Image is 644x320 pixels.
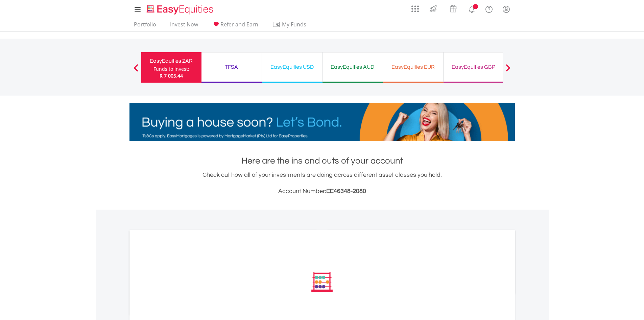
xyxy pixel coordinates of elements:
[272,20,316,29] span: My Funds
[266,62,318,72] div: EasyEquities USD
[387,62,439,72] div: EasyEquities EUR
[129,103,515,141] img: EasyMortage Promotion Banner
[443,2,463,14] a: Vouchers
[209,21,261,31] a: Refer and Earn
[153,66,189,72] div: Funds to invest:
[327,62,379,72] div: EasyEquities AUD
[448,62,500,72] div: EasyEquities GBP
[448,3,459,14] img: vouchers-v2.svg
[498,2,515,17] a: My Profile
[463,2,480,15] a: Notifications
[411,5,419,13] img: grid-menu-icon.svg
[145,4,216,15] img: EasyEquities_Logo.png
[407,2,423,13] a: AppsGrid
[129,170,515,196] div: Check out how all of your investments are doing across different asset classes you hold.
[129,67,143,74] button: Previous
[145,56,197,66] div: EasyEquities ZAR
[129,155,515,167] h1: Here are the ins and outs of your account
[144,2,216,15] a: Home page
[501,67,515,74] button: Next
[428,3,439,14] img: thrive-v2.svg
[131,21,159,31] a: Portfolio
[129,187,515,196] h3: Account Number:
[220,21,258,28] span: Refer and Earn
[480,2,498,15] a: FAQ's and Support
[326,188,366,194] span: EE46348-2080
[160,72,183,79] span: R 7 005.44
[167,21,201,31] a: Invest Now
[206,62,258,72] div: TFSA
